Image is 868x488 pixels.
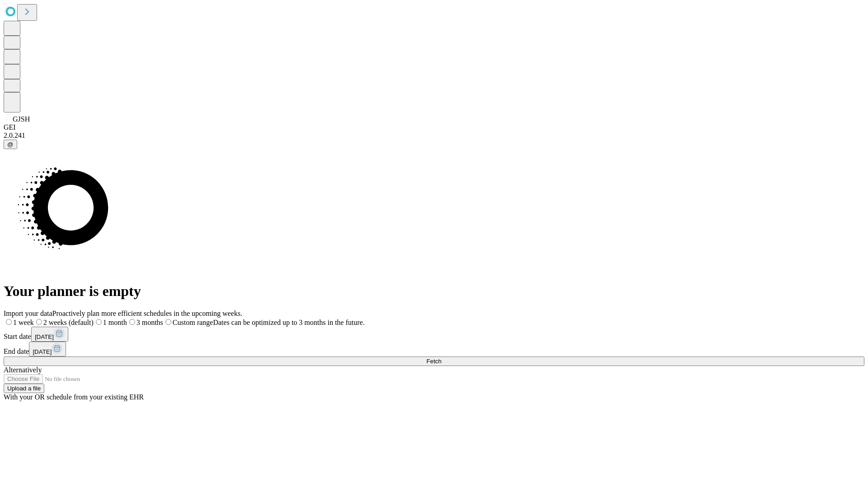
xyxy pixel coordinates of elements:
button: Upload a file [4,384,44,393]
div: 2.0.241 [4,131,864,140]
input: 3 months [129,319,135,325]
span: Proactively plan more efficient schedules in the upcoming weeks. [52,310,242,317]
span: 1 week [13,319,34,326]
span: With your OR schedule from your existing EHR [4,393,144,401]
button: @ [4,140,17,149]
span: Custom range [173,319,213,326]
span: 3 months [137,319,163,326]
div: Start date [4,327,864,342]
div: GEI [4,123,864,131]
h1: Your planner is empty [4,283,864,300]
span: Dates can be optimized up to 3 months in the future. [213,319,364,326]
span: 1 month [103,319,127,326]
div: End date [4,342,864,357]
span: 2 weeks (default) [43,319,94,326]
span: Fetch [426,358,441,365]
input: 1 week [6,319,12,325]
button: [DATE] [31,327,68,342]
span: [DATE] [33,348,52,355]
span: Import your data [4,310,52,317]
span: GJSH [13,115,30,123]
button: [DATE] [29,342,66,357]
span: @ [7,141,14,148]
button: Fetch [4,357,864,366]
input: Custom rangeDates can be optimized up to 3 months in the future. [165,319,171,325]
input: 2 weeks (default) [36,319,42,325]
span: [DATE] [35,333,54,340]
input: 1 month [96,319,102,325]
span: Alternatively [4,366,42,374]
